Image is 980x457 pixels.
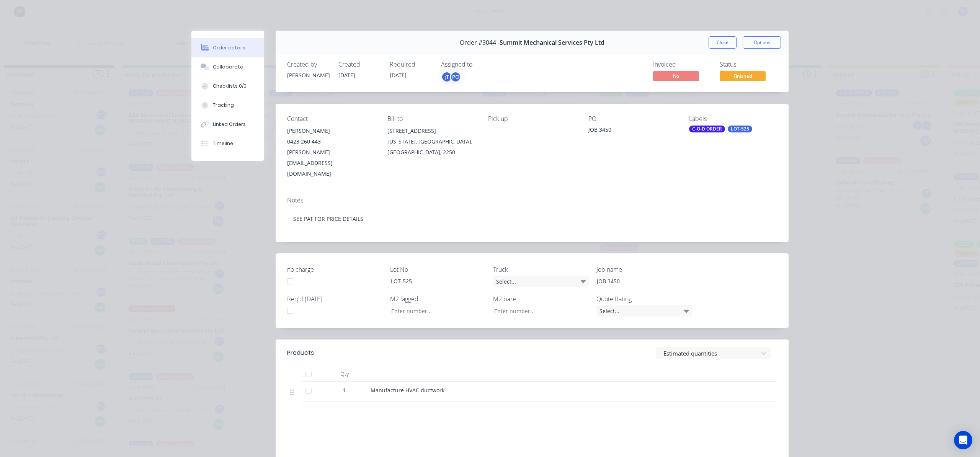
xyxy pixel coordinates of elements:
span: Manufacture HVAC ductwork [371,387,444,394]
div: Tracking [213,102,234,109]
div: Select... [493,276,589,287]
span: 1 [343,386,346,394]
div: Required [390,61,432,68]
div: Invoiced [653,61,710,68]
label: Quote Rating [596,294,692,304]
div: Bill to [387,115,475,122]
div: Contact [287,115,375,122]
div: LOT-525 [385,276,480,287]
label: Lot No [390,265,486,274]
label: no charge [287,265,383,274]
div: Timeline [213,140,233,147]
label: Truck [493,265,589,274]
div: LOT-525 [728,126,752,132]
button: Finished [720,71,766,83]
span: Finished [720,71,766,81]
div: Open Intercom Messenger [954,431,972,449]
button: jTPO [441,71,461,83]
div: PO [588,115,676,122]
div: Order details [213,44,245,51]
label: M2 lagged [390,294,486,304]
button: Timeline [191,134,264,153]
input: Enter number... [385,305,486,317]
div: 0423 260 443 [287,136,375,147]
span: [DATE] [390,72,407,79]
span: No [653,71,699,81]
button: Linked Orders [191,115,264,134]
label: Req'd [DATE] [287,294,383,304]
div: JOB 3450 [591,276,686,287]
div: [PERSON_NAME]0423 260 443[PERSON_NAME][EMAIL_ADDRESS][DOMAIN_NAME] [287,126,375,179]
div: Created [338,61,381,68]
input: Enter number... [488,305,589,317]
div: JOB 3450 [588,126,676,136]
div: Pick up [488,115,576,122]
button: Options [743,36,781,49]
div: Assigned to [441,61,518,68]
div: Linked Orders [213,121,246,128]
div: [PERSON_NAME][EMAIL_ADDRESS][DOMAIN_NAME] [287,147,375,179]
div: Notes [287,197,777,204]
div: C-O-D ORDER [689,126,725,132]
button: Close [709,36,737,49]
div: Labels [689,115,777,122]
div: Collaborate [213,64,243,70]
button: Tracking [191,96,264,115]
button: Order details [191,38,264,57]
div: [PERSON_NAME] [287,126,375,136]
div: Qty [322,366,367,382]
span: Summit Mechanical Services Pty Ltd [500,39,604,46]
div: jT [441,71,452,83]
div: SEE PAT FOR PRICE DETAILS [287,207,777,230]
div: [STREET_ADDRESS] [387,126,475,136]
button: Collaborate [191,57,264,77]
div: Checklists 0/0 [213,83,247,90]
span: Order #3044 - [460,39,500,46]
div: Products [287,348,314,357]
div: [US_STATE], [GEOGRAPHIC_DATA], [GEOGRAPHIC_DATA], 2250 [387,136,475,158]
div: [STREET_ADDRESS][US_STATE], [GEOGRAPHIC_DATA], [GEOGRAPHIC_DATA], 2250 [387,126,475,158]
label: M2 bare [493,294,589,304]
span: [DATE] [338,72,355,79]
label: Job name [596,265,692,274]
div: Select... [596,305,692,317]
button: Checklists 0/0 [191,77,264,96]
div: [PERSON_NAME] [287,71,329,79]
div: Status [720,61,777,68]
div: Created by [287,61,329,68]
div: PO [450,71,461,83]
